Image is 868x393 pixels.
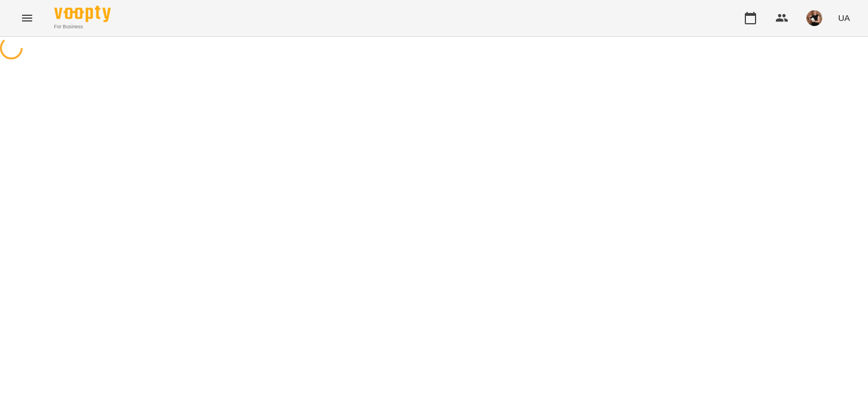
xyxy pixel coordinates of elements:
[54,23,111,31] span: For Business
[834,7,854,28] button: UA
[838,12,850,24] span: UA
[806,10,822,26] img: 5944c1aeb726a5a997002a54cb6a01a3.jpg
[54,6,111,22] img: Voopty Logo
[14,5,41,32] button: Menu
